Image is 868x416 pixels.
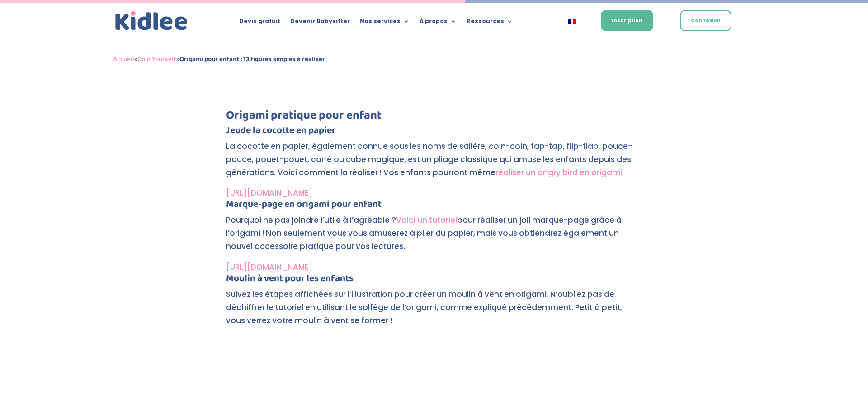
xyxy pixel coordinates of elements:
a: Accueil [113,54,134,65]
a: Devenir Babysitter [290,18,350,28]
a: À propos [420,18,457,28]
p: La cocotte en papier, également connue sous les noms de salière, coin-coin, tap-tap, flip-flap, p... [226,140,642,187]
a: Devis gratuit [239,18,280,28]
strong: Origami pour enfant : 13 figures simples à réaliser [179,54,325,65]
img: Français [568,19,576,24]
h3: Origami pratique pour enfant [226,110,642,126]
a: Inscription [601,10,653,31]
a: Voici un tutoriel [396,215,457,225]
a: [URL][DOMAIN_NAME] [226,262,312,273]
a: Kidlee Logo [113,9,190,33]
a: réaliser un angry bird en origami. [495,167,624,178]
strong: Jeu [226,123,241,138]
a: Do It Yourself [137,54,176,65]
h4: Moulin à vent pour les enfants [226,274,642,288]
h4: Marque-page en origami pour enfant [226,200,642,214]
span: » » [113,54,325,65]
h4: de la cocotte en papier [226,126,642,140]
a: [URL][DOMAIN_NAME] [226,187,312,198]
a: Connexion [680,10,731,31]
p: Suivez les étapes affichées sur l’illustration pour créer un moulin à vent en origami. N’oubliez ... [226,288,642,335]
img: logo_kidlee_bleu [113,9,190,33]
p: Pourquoi ne pas joindre l’utile à l’agréable ? pour réaliser un joli marque-page grâce à l’origam... [226,214,642,261]
a: Nos services [360,18,410,28]
a: Ressources [467,18,513,28]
